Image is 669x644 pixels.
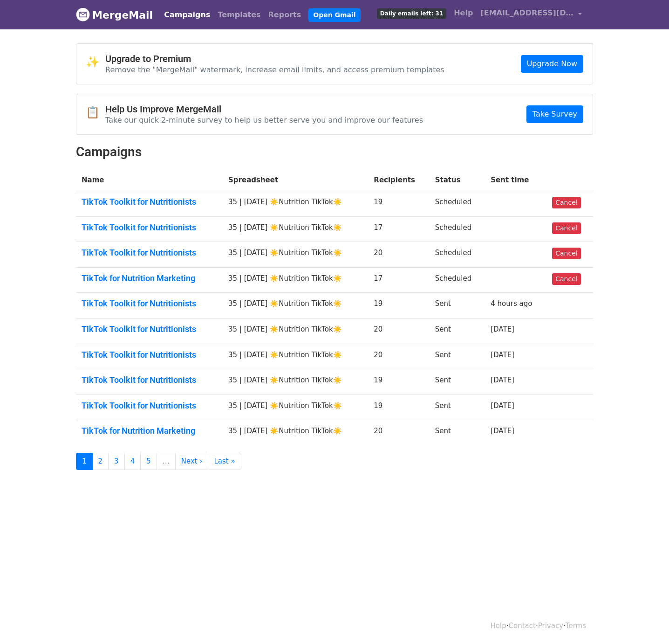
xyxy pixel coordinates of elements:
[223,420,368,445] td: 35 | [DATE] ☀️Nutrition TikTok☀️
[368,169,429,191] th: Recipients
[223,267,368,293] td: 35 | [DATE] ☀️Nutrition TikTok☀️
[368,420,429,445] td: 20
[92,453,109,470] a: 2
[140,453,157,470] a: 5
[82,375,217,385] a: TikTok Toolkit for Nutritionists
[76,169,223,191] th: Name
[82,401,217,411] a: TikTok Toolkit for Nutritionists
[430,216,485,242] td: Scheduled
[223,395,368,420] td: 35 | [DATE] ☀️Nutrition TikTok☀️
[368,216,429,242] td: 17
[124,453,141,470] a: 4
[368,242,429,268] td: 20
[491,402,514,410] a: [DATE]
[430,395,485,420] td: Sent
[105,53,444,64] h4: Upgrade to Premium
[105,104,423,115] h4: Help Us Improve MergeMail
[491,376,514,384] a: [DATE]
[223,191,368,217] td: 35 | [DATE] ☀️Nutrition TikTok☀️
[566,622,586,630] a: Terms
[480,7,573,19] span: [EMAIL_ADDRESS][DOMAIN_NAME]
[82,426,217,436] a: TikTok for Nutrition Marketing
[430,293,485,319] td: Sent
[86,55,105,69] span: ✨
[526,105,583,123] a: Take Survey
[82,350,217,360] a: TikTok Toolkit for Nutritionists
[208,453,241,470] a: Last »
[368,191,429,217] td: 19
[86,106,105,119] span: 📋
[82,248,217,258] a: TikTok Toolkit for Nutritionists
[509,622,536,630] a: Contact
[223,293,368,319] td: 35 | [DATE] ☀️Nutrition TikTok☀️
[377,8,446,19] span: Daily emails left: 31
[368,344,429,369] td: 20
[491,325,514,333] a: [DATE]
[430,169,485,191] th: Status
[552,273,580,285] a: Cancel
[223,169,368,191] th: Spreadsheet
[368,395,429,420] td: 19
[76,144,593,160] h2: Campaigns
[368,267,429,293] td: 17
[430,191,485,217] td: Scheduled
[485,169,546,191] th: Sent time
[368,369,429,395] td: 19
[223,319,368,344] td: 35 | [DATE] ☀️Nutrition TikTok☀️
[491,351,514,359] a: [DATE]
[430,369,485,395] td: Sent
[223,242,368,268] td: 35 | [DATE] ☀️Nutrition TikTok☀️
[552,248,580,259] a: Cancel
[538,622,563,630] a: Privacy
[552,197,580,208] a: Cancel
[214,6,264,24] a: Templates
[82,273,217,284] a: TikTok for Nutrition Marketing
[175,453,209,470] a: Next ›
[430,267,485,293] td: Scheduled
[308,8,360,22] a: Open Gmail
[430,420,485,445] td: Sent
[430,242,485,268] td: Scheduled
[82,222,217,233] a: TikTok Toolkit for Nutritionists
[105,65,444,75] p: Remove the "MergeMail" watermark, increase email limits, and access premium templates
[76,453,93,470] a: 1
[521,55,583,73] a: Upgrade Now
[373,4,450,22] a: Daily emails left: 31
[82,298,217,309] a: TikTok Toolkit for Nutritionists
[105,115,423,125] p: Take our quick 2-minute survey to help us better serve you and improve our features
[477,4,586,26] a: [EMAIL_ADDRESS][DOMAIN_NAME]
[108,453,125,470] a: 3
[430,344,485,369] td: Sent
[368,319,429,344] td: 20
[223,216,368,242] td: 35 | [DATE] ☀️Nutrition TikTok☀️
[450,4,477,22] a: Help
[76,7,90,21] img: MergeMail logo
[430,319,485,344] td: Sent
[552,222,580,234] a: Cancel
[76,5,153,25] a: MergeMail
[223,369,368,395] td: 35 | [DATE] ☀️Nutrition TikTok☀️
[491,427,514,435] a: [DATE]
[82,197,217,207] a: TikTok Toolkit for Nutritionists
[160,6,214,24] a: Campaigns
[82,324,217,334] a: TikTok Toolkit for Nutritionists
[265,6,305,24] a: Reports
[368,293,429,319] td: 19
[223,344,368,369] td: 35 | [DATE] ☀️Nutrition TikTok☀️
[491,299,532,308] a: 4 hours ago
[491,622,506,630] a: Help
